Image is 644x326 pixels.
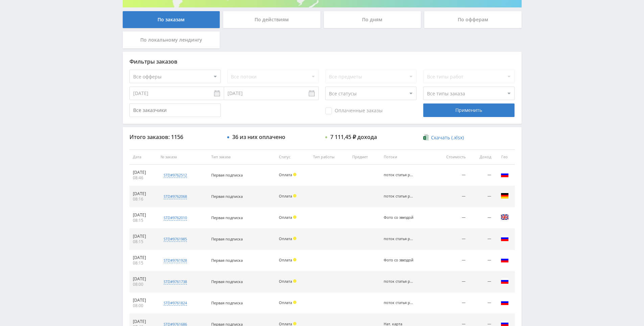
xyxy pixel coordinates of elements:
[123,11,220,28] div: По заказам
[129,59,515,65] div: Фильтры заказов
[223,11,320,28] div: По действиям
[423,103,515,117] div: Применить
[324,11,421,28] div: По дням
[325,108,383,114] span: Оплаченные заказы
[424,11,522,28] div: По офферам
[123,31,220,48] div: По локальному лендингу
[129,103,221,117] input: Все заказчики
